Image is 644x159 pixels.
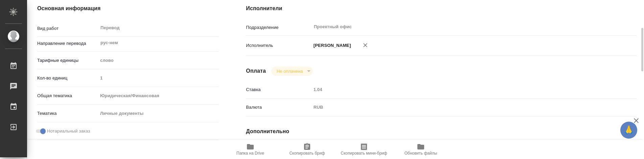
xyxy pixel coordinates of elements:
span: Папка на Drive [236,151,264,156]
span: Обновить файлы [405,151,437,156]
h4: Исполнители [246,4,637,13]
button: 🙏 [620,122,637,139]
div: Не оплачена [271,67,313,76]
p: Тарифные единицы [37,57,98,64]
h4: Оплата [246,67,266,75]
div: слово [98,55,219,66]
p: Общая тематика [37,92,98,99]
p: Направление перевода [37,40,98,47]
p: Вид работ [37,25,98,32]
button: Папка на Drive [222,140,279,159]
div: Личные документы [98,108,219,119]
p: Тематика [37,110,98,117]
p: Кол-во единиц [37,75,98,82]
button: Скопировать бриф [279,140,336,159]
p: Валюта [246,104,311,111]
span: Скопировать мини-бриф [341,151,387,156]
span: 🙏 [623,123,635,137]
h4: Дополнительно [246,127,637,136]
h4: Основная информация [37,4,219,13]
p: [PERSON_NAME] [311,42,351,49]
div: Юридическая/Финансовая [98,90,219,102]
div: RUB [311,102,604,113]
p: Ставка [246,86,311,93]
input: Пустое поле [98,73,219,83]
input: Пустое поле [311,85,604,94]
span: Нотариальный заказ [47,128,90,135]
p: Исполнитель [246,42,311,49]
span: Скопировать бриф [289,151,325,156]
button: Удалить исполнителя [358,38,373,53]
button: Не оплачена [275,68,305,74]
p: Подразделение [246,24,311,31]
button: Обновить файлы [392,140,449,159]
button: Скопировать мини-бриф [336,140,392,159]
